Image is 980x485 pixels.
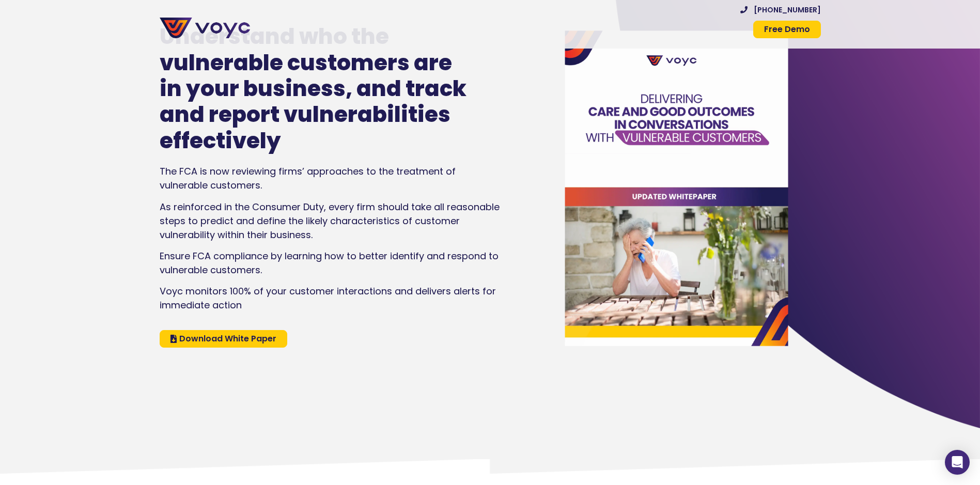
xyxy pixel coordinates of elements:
[160,18,250,38] img: voyc-full-logo
[179,335,276,343] span: Download White Paper
[740,6,821,13] a: [PHONE_NUMBER]
[160,284,502,312] p: Voyc monitors 100% of your customer interactions and delivers alerts for immediate action
[945,450,970,475] div: Open Intercom Messenger
[160,200,502,242] p: As reinforced in the Consumer Duty, every firm should take all reasonable steps to predict and de...
[160,24,471,154] h1: Understand who the vulnerable customers are in your business, and track and report vulnerabilitie...
[753,21,821,38] a: Free Demo
[181,288,224,296] a: Privacy Policy
[754,6,821,13] span: [PHONE_NUMBER]
[547,5,806,371] img: Vulnerable Customers Whitepaper
[764,25,810,34] span: Free Demo
[160,249,502,277] p: Ensure FCA compliance by learning how to better identify and respond to vulnerable customers.
[160,164,502,192] p: The FCA is now reviewing firms’ approaches to the treatment of vulnerable customers.
[160,330,287,348] a: Download White Paper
